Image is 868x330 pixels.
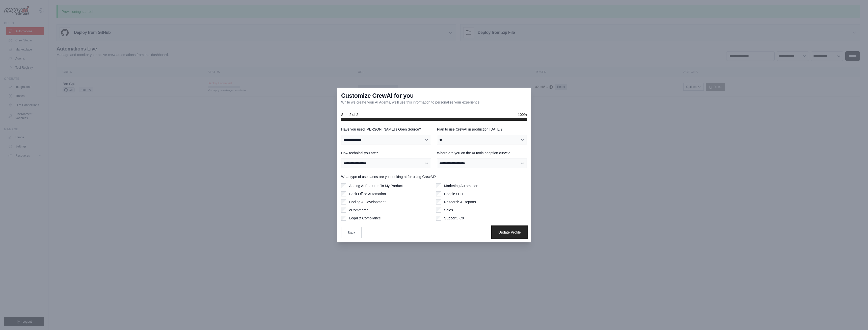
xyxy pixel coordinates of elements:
[444,199,476,205] label: Research & Reports
[349,208,368,213] label: eCommerce
[341,100,480,105] p: While we create your AI Agents, we'll use this information to personalize your experience.
[444,216,464,221] label: Support / CX
[444,191,463,196] label: People / HR
[341,92,414,100] h3: Customize CrewAI for you
[341,112,358,117] span: Step 2 of 2
[444,208,453,213] label: Sales
[518,112,527,117] span: 100%
[341,127,431,132] label: Have you used [PERSON_NAME]'s Open Source?
[341,174,527,179] label: What type of use cases are you looking at for using CrewAI?
[349,183,403,188] label: Adding AI Features To My Product
[349,191,386,196] label: Back Office Automation
[349,199,386,205] label: Coding & Development
[349,216,381,221] label: Legal & Compliance
[341,150,431,156] label: How technical you are?
[492,226,527,238] button: Update Profile
[341,227,362,238] button: Back
[437,127,527,132] label: Plan to use CrewAI in production [DATE]?
[437,150,527,156] label: Where are you on the AI tools adoption curve?
[444,183,478,188] label: Marketing Automation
